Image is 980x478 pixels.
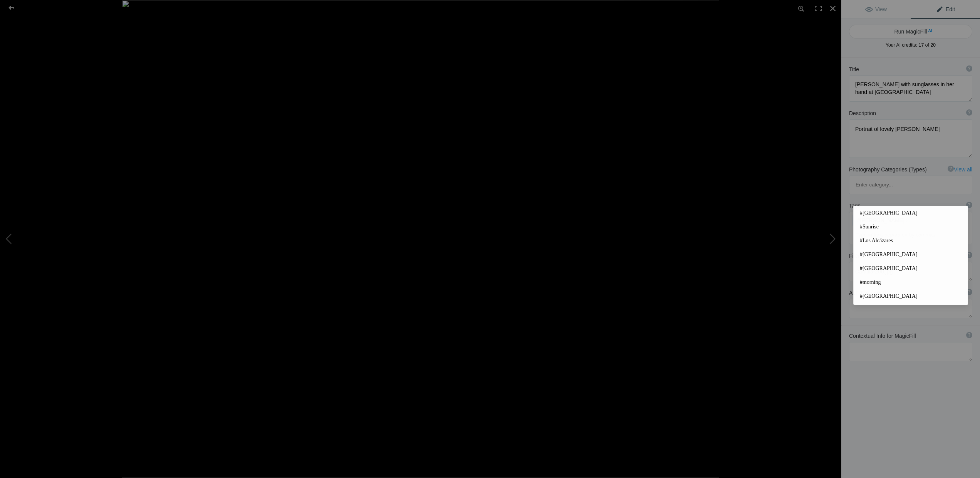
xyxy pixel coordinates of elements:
[860,265,962,272] span: #[GEOGRAPHIC_DATA]
[860,209,962,217] span: #[GEOGRAPHIC_DATA]
[860,223,962,231] span: #Sunrise
[860,278,962,286] span: #morning
[860,237,962,245] span: #Los Alcázares
[860,251,962,258] span: #[GEOGRAPHIC_DATA]
[860,292,962,300] span: #[GEOGRAPHIC_DATA]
